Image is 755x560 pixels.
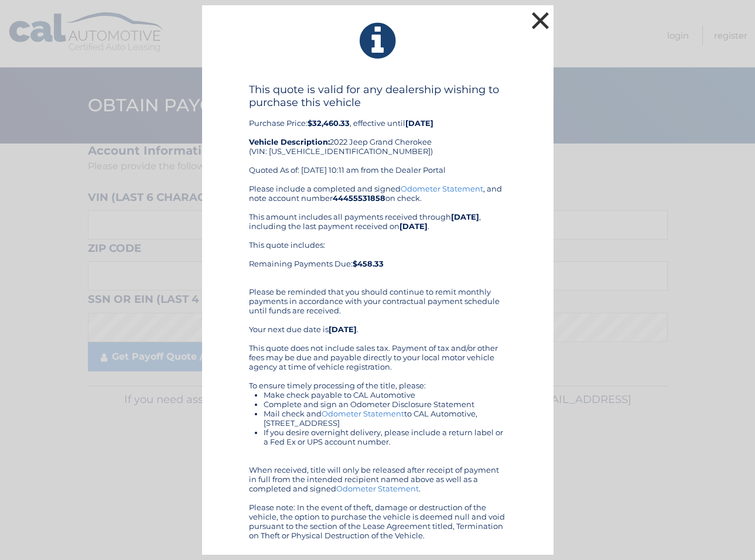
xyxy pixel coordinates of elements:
a: Odometer Statement [336,484,419,493]
b: 44455531858 [333,193,385,203]
button: × [529,9,552,32]
div: This quote includes: Remaining Payments Due: [249,240,507,278]
div: Purchase Price: , effective until 2022 Jeep Grand Cherokee (VIN: [US_VEHICLE_IDENTIFICATION_NUMBE... [249,83,507,184]
b: [DATE] [399,221,428,231]
a: Odometer Statement [401,184,483,193]
strong: Vehicle Description: [249,137,330,146]
li: Mail check and to CAL Automotive, [STREET_ADDRESS] [264,409,507,428]
b: $458.33 [353,259,384,268]
b: [DATE] [451,212,479,221]
h4: This quote is valid for any dealership wishing to purchase this vehicle [249,83,507,109]
b: $32,460.33 [308,118,350,128]
a: Odometer Statement [322,409,404,418]
li: Complete and sign an Odometer Disclosure Statement [264,399,507,409]
b: [DATE] [405,118,433,128]
div: Please include a completed and signed , and note account number on check. This amount includes al... [249,184,507,540]
li: If you desire overnight delivery, please include a return label or a Fed Ex or UPS account number. [264,428,507,446]
li: Make check payable to CAL Automotive [264,390,507,399]
b: [DATE] [329,325,357,334]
